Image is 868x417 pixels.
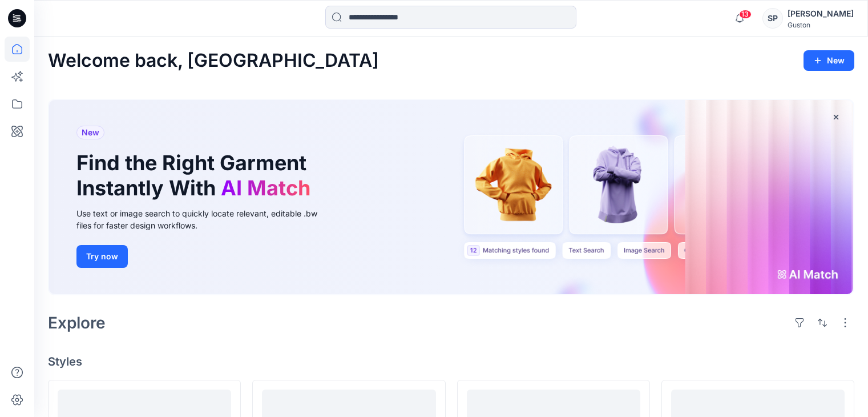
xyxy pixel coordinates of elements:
[221,175,310,201] span: AI Match
[762,8,783,29] div: SP
[788,7,854,21] div: [PERSON_NAME]
[48,314,106,332] h2: Explore
[76,245,128,268] button: Try now
[788,21,854,29] div: Guston
[804,50,854,71] button: New
[82,126,99,139] span: New
[48,355,854,368] h4: Styles
[48,50,379,71] h2: Welcome back, [GEOGRAPHIC_DATA]
[76,151,316,200] h1: Find the Right Garment Instantly With
[739,10,752,19] span: 13
[76,207,333,231] div: Use text or image search to quickly locate relevant, editable .bw files for faster design workflows.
